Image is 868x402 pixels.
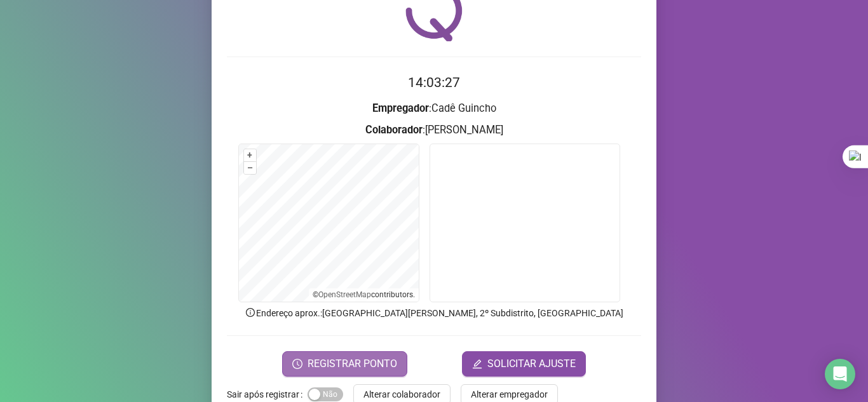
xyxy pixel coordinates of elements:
[318,290,371,299] a: OpenStreetMap
[313,290,415,299] li: © contributors.
[471,387,548,401] span: Alterar empregador
[408,75,460,90] time: 14:03:27
[227,122,641,138] h3: : [PERSON_NAME]
[244,162,256,174] button: –
[227,100,641,117] h3: : Cadê Guincho
[244,149,256,161] button: +
[472,359,482,369] span: edit
[825,359,855,389] div: Open Intercom Messenger
[363,387,440,401] span: Alterar colaborador
[308,356,397,372] span: REGISTRAR PONTO
[365,124,423,136] strong: Colaborador
[227,306,641,320] p: Endereço aprox. : [GEOGRAPHIC_DATA][PERSON_NAME], 2º Subdistrito, [GEOGRAPHIC_DATA]
[245,307,256,318] span: info-circle
[372,102,429,114] strong: Empregador
[462,351,586,377] button: editSOLICITAR AJUSTE
[282,351,407,377] button: REGISTRAR PONTO
[292,359,302,369] span: clock-circle
[487,356,576,372] span: SOLICITAR AJUSTE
